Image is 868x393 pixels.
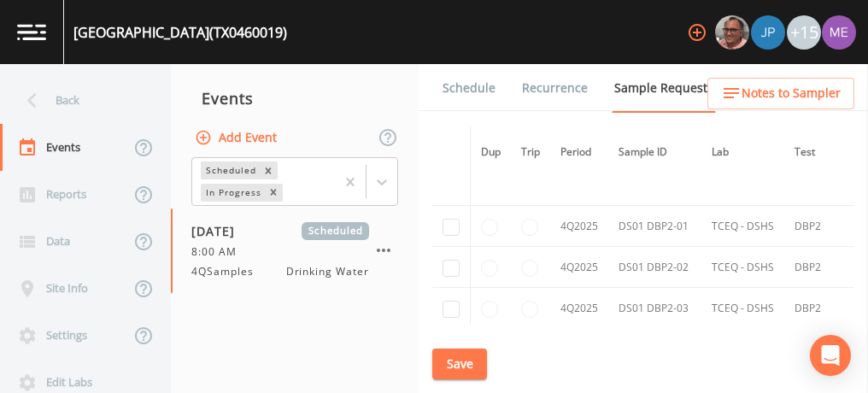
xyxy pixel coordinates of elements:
button: Notes to Sampler [707,78,854,109]
td: TCEQ - DSHS [701,206,784,247]
span: [DATE] [191,222,247,240]
img: 41241ef155101aa6d92a04480b0d0000 [751,15,785,50]
div: Open Intercom Messenger [810,335,851,376]
span: Drinking Water [286,264,369,279]
div: In Progress [201,184,264,202]
td: DBP2 [784,206,854,247]
td: DBP2 [784,247,854,288]
button: Add Event [191,122,284,154]
span: 4QSamples [191,264,264,279]
button: Save [432,349,487,380]
a: Schedule [440,64,498,112]
th: Trip [511,126,550,179]
img: e2d790fa78825a4bb76dcb6ab311d44c [715,15,749,50]
td: DBP2 [784,288,854,329]
span: Notes to Sampler [742,83,841,104]
a: COC Details [737,64,810,112]
img: d4d65db7c401dd99d63b7ad86343d265 [822,15,856,50]
div: Remove Scheduled [259,161,278,179]
div: [GEOGRAPHIC_DATA] (TX0460019) [73,22,287,43]
div: Mike Franklin [714,15,750,50]
td: 4Q2025 [550,247,608,288]
a: Recurrence [519,64,590,112]
td: TCEQ - DSHS [701,288,784,329]
span: 8:00 AM [191,244,247,260]
a: Sample Requests [612,64,716,113]
img: logo [17,24,46,40]
div: Scheduled [201,161,259,179]
td: DS01 DBP2-03 [608,288,701,329]
th: Period [550,126,608,179]
th: Dup [471,126,512,179]
span: Scheduled [302,222,369,240]
a: Forms [440,112,480,160]
td: 4Q2025 [550,206,608,247]
th: Test [784,126,854,179]
div: Joshua gere Paul [750,15,786,50]
td: TCEQ - DSHS [701,247,784,288]
td: DS01 DBP2-02 [608,247,701,288]
div: +15 [787,15,821,50]
th: Lab [701,126,784,179]
div: Events [171,77,419,120]
td: 4Q2025 [550,288,608,329]
th: Sample ID [608,126,701,179]
td: DS01 DBP2-01 [608,206,701,247]
a: [DATE]Scheduled8:00 AM4QSamplesDrinking Water [171,208,419,294]
div: Remove In Progress [264,184,283,202]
